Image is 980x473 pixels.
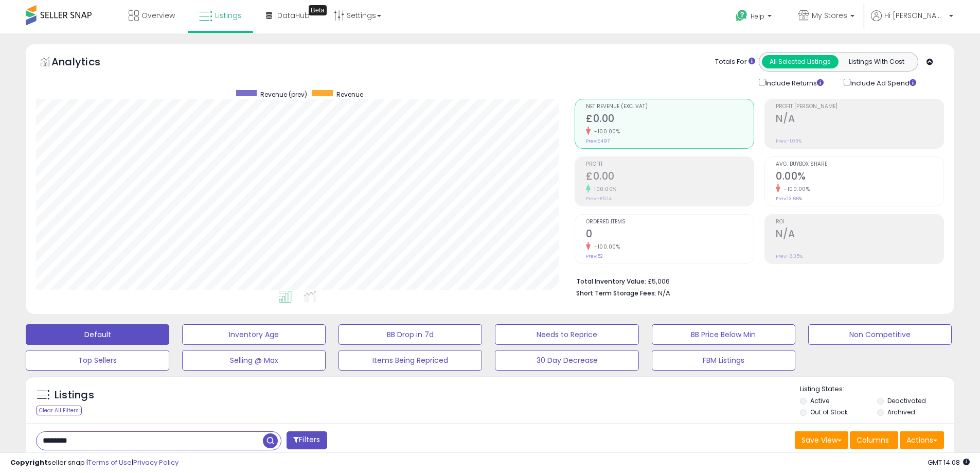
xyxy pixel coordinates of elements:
[309,5,327,15] div: Tooltip anchor
[652,350,795,371] button: FBM Listings
[776,253,803,259] small: Prev: -2.35%
[586,228,754,242] h2: 0
[652,324,795,345] button: BB Price Below Min
[776,196,802,202] small: Prev: 13.66%
[591,243,620,251] small: -100.00%
[836,77,933,89] div: Include Ad Spend
[576,274,936,287] li: £5,006
[182,350,326,371] button: Selling @ Max
[26,324,169,345] button: Default
[586,253,603,259] small: Prev: 52
[586,138,610,144] small: Prev: £497
[900,431,944,449] button: Actions
[586,219,754,225] span: Ordered Items
[850,431,898,449] button: Columns
[141,10,175,21] span: Overview
[586,170,754,184] h2: £0.00
[776,228,943,242] h2: N/A
[808,324,952,345] button: Non Competitive
[591,128,620,135] small: -100.00%
[812,10,847,21] span: My Stores
[338,350,482,371] button: Items Being Repriced
[727,2,782,33] a: Help
[887,408,915,416] label: Archived
[776,170,943,184] h2: 0.00%
[576,277,646,286] b: Total Inventory Value:
[776,113,943,127] h2: N/A
[857,435,889,445] span: Columns
[495,324,638,345] button: Needs to Reprice
[277,10,310,21] span: DataHub
[715,57,755,67] div: Totals For
[810,396,829,405] label: Active
[591,185,617,193] small: 100.00%
[586,104,754,110] span: Net Revenue (Exc. VAT)
[55,388,94,402] h5: Listings
[838,55,915,68] button: Listings With Cost
[36,406,82,415] div: Clear All Filters
[776,219,943,225] span: ROI
[338,324,482,345] button: BB Drop in 7d
[776,104,943,110] span: Profit [PERSON_NAME]
[776,162,943,167] span: Avg. Buybox Share
[495,350,638,371] button: 30 Day Decrease
[182,324,326,345] button: Inventory Age
[735,9,748,22] i: Get Help
[928,458,970,467] span: 2025-09-12 14:08 GMT
[51,55,120,72] h5: Analytics
[287,431,327,449] button: Filters
[586,113,754,127] h2: £0.00
[884,10,946,21] span: Hi [PERSON_NAME]
[871,10,953,33] a: Hi [PERSON_NAME]
[887,396,926,405] label: Deactivated
[795,431,848,449] button: Save View
[576,289,656,297] b: Short Term Storage Fees:
[215,10,242,21] span: Listings
[780,185,810,193] small: -100.00%
[26,350,169,371] button: Top Sellers
[751,12,764,21] span: Help
[586,162,754,167] span: Profit
[133,458,179,467] a: Privacy Policy
[10,458,179,468] div: seller snap | |
[10,458,48,467] strong: Copyright
[658,288,670,298] span: N/A
[260,90,307,99] span: Revenue (prev)
[751,77,836,89] div: Include Returns
[336,90,363,99] span: Revenue
[88,458,132,467] a: Terms of Use
[810,408,848,416] label: Out of Stock
[776,138,801,144] small: Prev: -1.03%
[586,196,612,202] small: Prev: -£5.14
[800,384,954,394] p: Listing States:
[762,55,839,68] button: All Selected Listings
